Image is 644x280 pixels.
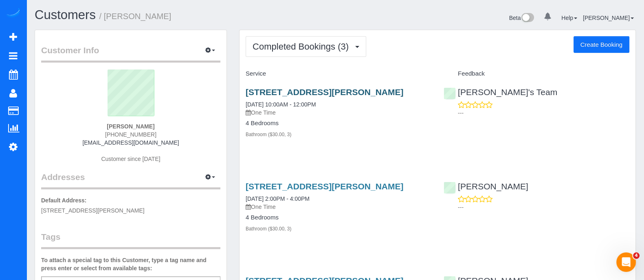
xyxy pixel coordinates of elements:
[246,226,291,232] small: Bathroom ($30.00, 3)
[246,120,431,127] h4: 4 Bedrooms
[509,15,534,21] a: Beta
[41,256,220,272] label: To attach a special tag to this Customer, type a tag name and press enter or select from availabl...
[82,139,179,146] a: [EMAIL_ADDRESS][DOMAIN_NAME]
[41,196,87,204] label: Default Address:
[616,252,636,272] iframe: Intercom live chat
[246,109,431,117] p: One Time
[41,44,220,63] legend: Customer Info
[246,182,403,191] a: [STREET_ADDRESS][PERSON_NAME]
[41,207,145,214] span: [STREET_ADDRESS][PERSON_NAME]
[574,36,629,53] button: Create Booking
[246,214,431,221] h4: 4 Bedrooms
[41,231,220,249] legend: Tags
[99,12,171,21] small: / [PERSON_NAME]
[35,8,96,22] a: Customers
[246,70,431,77] h4: Service
[105,131,156,138] span: [PHONE_NUMBER]
[444,70,629,77] h4: Feedback
[458,203,629,211] p: ---
[107,123,154,130] strong: [PERSON_NAME]
[458,109,629,117] p: ---
[253,41,353,52] span: Completed Bookings (3)
[246,36,366,57] button: Completed Bookings (3)
[246,87,403,97] a: [STREET_ADDRESS][PERSON_NAME]
[444,182,528,191] a: [PERSON_NAME]
[561,15,577,21] a: Help
[246,203,431,211] p: One Time
[5,8,21,20] img: Automaid Logo
[583,15,634,21] a: [PERSON_NAME]
[444,87,557,97] a: [PERSON_NAME]'s Team
[521,13,534,24] img: New interface
[633,252,640,259] span: 4
[246,195,310,202] a: [DATE] 2:00PM - 4:00PM
[101,156,160,162] span: Customer since [DATE]
[246,132,291,137] small: Bathroom ($30.00, 3)
[246,101,316,108] a: [DATE] 10:00AM - 12:00PM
